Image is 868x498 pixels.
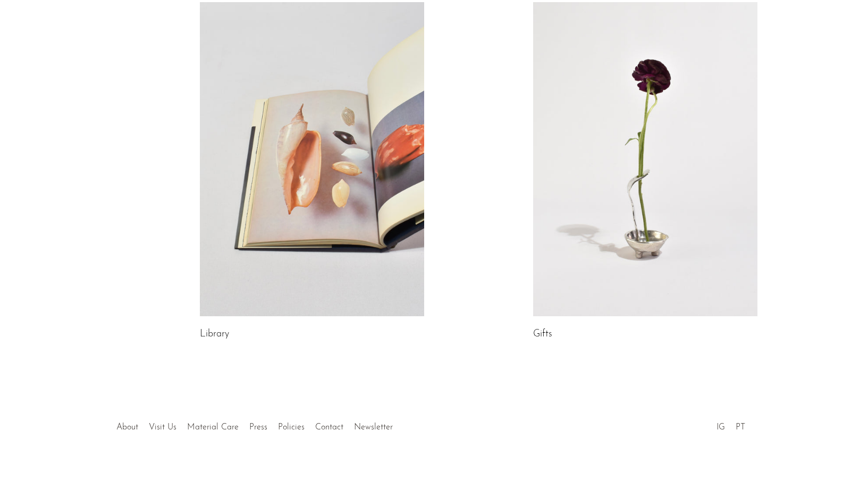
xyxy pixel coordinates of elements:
a: Gifts [533,330,552,339]
a: Library [200,330,229,339]
a: Visit Us [149,423,176,432]
a: Policies [278,423,305,432]
a: About [116,423,138,432]
ul: Quick links [111,415,398,435]
a: PT [736,423,745,432]
a: IG [717,423,725,432]
a: Material Care [187,423,239,432]
a: Contact [315,423,343,432]
a: Press [249,423,267,432]
ul: Social Medias [711,415,751,435]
